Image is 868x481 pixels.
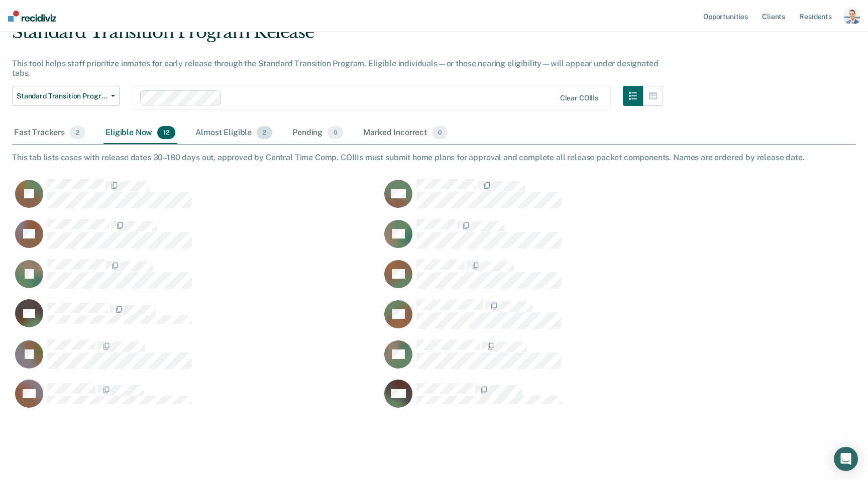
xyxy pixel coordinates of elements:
[12,299,381,339] div: CaseloadOpportunityCell-2197421
[12,339,381,379] div: CaseloadOpportunityCell-334969
[381,379,750,419] div: CaseloadOpportunityCell-2205886
[8,11,56,22] img: Recidiviz
[157,126,175,139] span: 12
[12,379,381,419] div: CaseloadOpportunityCell-303728
[361,122,450,144] div: Marked Incorrect0
[12,59,663,78] div: This tool helps staff prioritize inmates for early release through the Standard Transition Progra...
[560,94,598,102] div: Clear COIIIs
[432,126,448,139] span: 0
[381,178,750,218] div: CaseloadOpportunityCell-2137863
[17,92,107,100] span: Standard Transition Program Release
[381,259,750,299] div: CaseloadOpportunityCell-2283839
[328,126,343,139] span: 0
[12,86,120,106] button: Standard Transition Program Release
[12,178,381,218] div: CaseloadOpportunityCell-2190265
[12,22,663,51] div: Standard Transition Program Release
[12,218,381,259] div: CaseloadOpportunityCell-289536
[381,299,750,339] div: CaseloadOpportunityCell-348634
[12,153,856,162] div: This tab lists cases with release dates 30–180 days out, approved by Central Time Comp. COIIIs mu...
[70,126,85,139] span: 2
[381,339,750,379] div: CaseloadOpportunityCell-286756
[12,259,381,299] div: CaseloadOpportunityCell-2108853
[381,218,750,259] div: CaseloadOpportunityCell-233405
[12,122,87,144] div: Fast Trackers2
[290,122,345,144] div: Pending0
[103,122,177,144] div: Eligible Now12
[834,447,858,471] div: Open Intercom Messenger
[257,126,272,139] span: 2
[193,122,274,144] div: Almost Eligible2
